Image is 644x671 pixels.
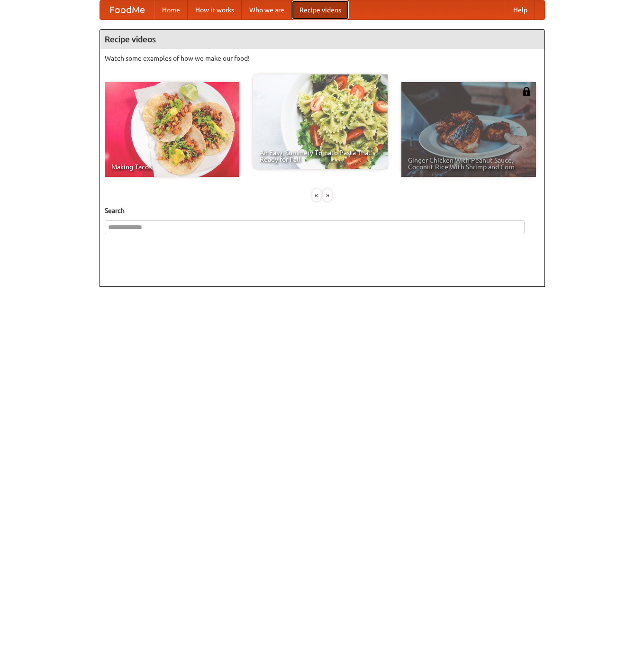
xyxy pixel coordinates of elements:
p: Watch some examples of how we make our food! [105,54,540,63]
span: An Easy, Summery Tomato Pasta That's Ready for Fall [260,149,381,163]
img: 483408.png [522,87,531,96]
div: » [323,189,332,201]
a: Making Tacos [105,82,239,177]
a: FoodMe [100,0,154,19]
a: How it works [188,0,242,19]
a: Home [154,0,188,19]
h5: Search [105,206,540,215]
a: Who we are [242,0,292,19]
a: Recipe videos [292,0,349,19]
a: An Easy, Summery Tomato Pasta That's Ready for Fall [253,74,388,169]
span: Making Tacos [111,164,233,170]
h4: Recipe videos [100,30,544,49]
div: « [312,189,321,201]
a: Help [506,0,535,19]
